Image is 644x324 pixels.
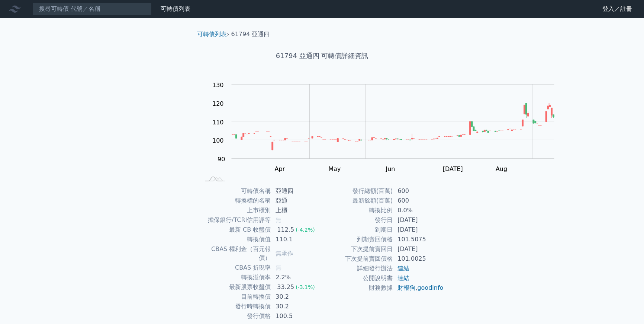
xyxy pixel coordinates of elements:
[200,273,271,282] td: 轉換溢價率
[393,196,444,206] td: 600
[393,225,444,235] td: [DATE]
[393,215,444,225] td: [DATE]
[200,244,271,263] td: CBAS 權利金（百元報價）
[218,156,225,163] tspan: 90
[271,196,322,206] td: 亞通
[322,283,393,293] td: 財務數據
[322,244,393,254] td: 下次提前賣回日
[231,30,270,39] li: 61794 亞通四
[200,311,271,321] td: 發行價格
[397,265,409,272] a: 連結
[271,273,322,282] td: 2.2%
[322,235,393,244] td: 到期賣回價格
[296,227,315,233] span: (-4.2%)
[212,100,224,107] tspan: 120
[197,30,229,39] li: ›
[417,284,443,291] a: goodinfo
[393,244,444,254] td: [DATE]
[328,165,341,172] tspan: May
[200,235,271,244] td: 轉換價值
[296,284,315,290] span: (-3.1%)
[200,302,271,311] td: 發行時轉換價
[322,186,393,196] td: 發行總額(百萬)
[200,215,271,225] td: 擔保銀行/TCRI信用評等
[393,235,444,244] td: 101.5075
[496,165,507,172] tspan: Aug
[322,215,393,225] td: 發行日
[276,283,296,292] div: 33.25
[271,302,322,311] td: 30.2
[397,274,409,282] a: 連結
[276,225,296,234] div: 112.5
[322,206,393,215] td: 轉換比例
[274,165,285,172] tspan: Apr
[197,31,227,38] a: 可轉債列表
[322,225,393,235] td: 到期日
[208,82,565,188] g: Chart
[276,250,293,257] span: 無承作
[322,196,393,206] td: 最新餘額(百萬)
[212,137,224,144] tspan: 100
[443,165,463,172] tspan: [DATE]
[212,119,224,126] tspan: 110
[393,186,444,196] td: 600
[200,292,271,302] td: 目前轉換價
[191,51,453,61] h1: 61794 亞通四 可轉債詳細資訊
[200,206,271,215] td: 上市櫃別
[200,263,271,273] td: CBAS 折現率
[271,206,322,215] td: 上櫃
[33,3,152,15] input: 搜尋可轉債 代號／名稱
[322,264,393,273] td: 詳細發行辦法
[276,264,281,271] span: 無
[212,82,224,89] tspan: 130
[393,254,444,264] td: 101.0025
[322,273,393,283] td: 公開說明書
[385,165,395,172] tspan: Jun
[271,186,322,196] td: 亞通四
[596,3,638,15] a: 登入／註冊
[161,5,190,12] a: 可轉債列表
[200,282,271,292] td: 最新股票收盤價
[393,206,444,215] td: 0.0%
[271,311,322,321] td: 100.5
[200,196,271,206] td: 轉換標的名稱
[271,235,322,244] td: 110.1
[397,284,415,291] a: 財報狗
[393,283,444,293] td: ,
[200,186,271,196] td: 可轉債名稱
[322,254,393,264] td: 下次提前賣回價格
[276,216,281,223] span: 無
[200,225,271,235] td: 最新 CB 收盤價
[271,292,322,302] td: 30.2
